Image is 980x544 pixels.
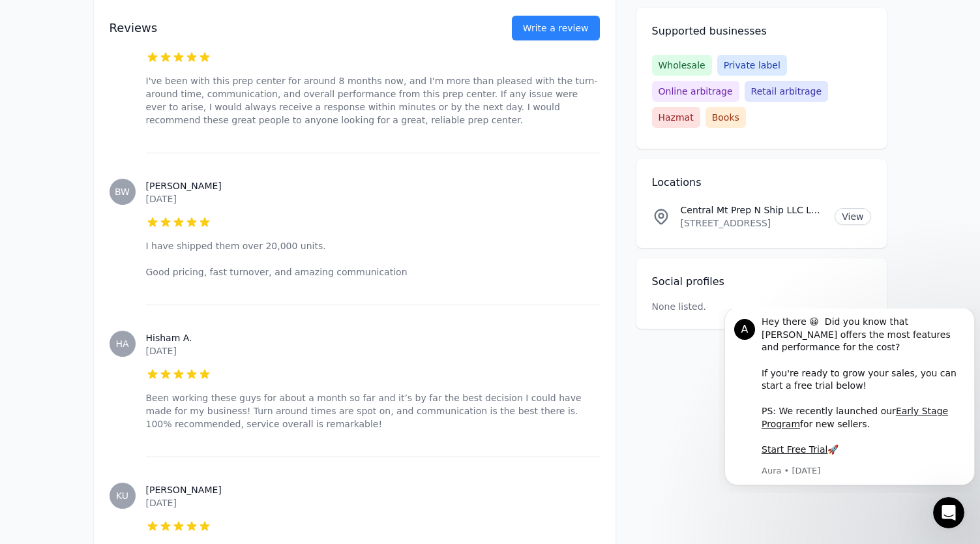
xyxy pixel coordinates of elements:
[146,179,600,192] h3: [PERSON_NAME]
[146,391,600,431] p: Been working these guys for about a month so far and it’s by far the best decision I could have m...
[42,136,108,146] a: Start Free Trial
[42,7,246,148] div: Hey there 😀 Did you know that [PERSON_NAME] offers the most features and performance for the cost...
[681,217,825,230] p: [STREET_ADDRESS]
[146,331,600,344] h3: Hisham A.
[652,300,707,313] p: None listed.
[512,16,600,40] a: Write a review
[146,483,600,496] h3: [PERSON_NAME]
[115,339,128,348] span: HA
[146,346,177,356] time: [DATE]
[15,10,36,31] div: Profile image for Aura
[116,491,128,500] span: KU
[115,187,130,196] span: BW
[108,136,119,146] b: 🚀
[933,497,964,528] iframe: Intercom live chat
[652,274,871,290] h2: Social profiles
[110,19,470,37] h2: Reviews
[652,81,739,102] span: Online arbitrage
[42,7,246,155] div: Message content
[652,107,700,128] span: Hazmat
[717,55,787,76] span: Private label
[652,23,871,39] h2: Supported businesses
[745,81,828,102] span: Retail arbitrage
[146,74,600,127] p: I've been with this prep center for around 8 months now, and I'm more than pleased with the turn-...
[652,175,871,190] h2: Locations
[42,97,229,121] a: Early Stage Program
[146,194,177,204] time: [DATE]
[681,204,825,217] p: Central Mt Prep N Ship LLC Location
[42,157,246,168] p: Message from Aura, sent 1w ago
[719,309,980,493] iframe: Intercom notifications message
[146,498,177,508] time: [DATE]
[146,239,600,279] p: I have shipped them over 20,000 units. Good pricing, fast turnover, and amazing communication
[652,55,712,76] span: Wholesale
[835,208,870,225] a: View
[705,107,746,128] span: Books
